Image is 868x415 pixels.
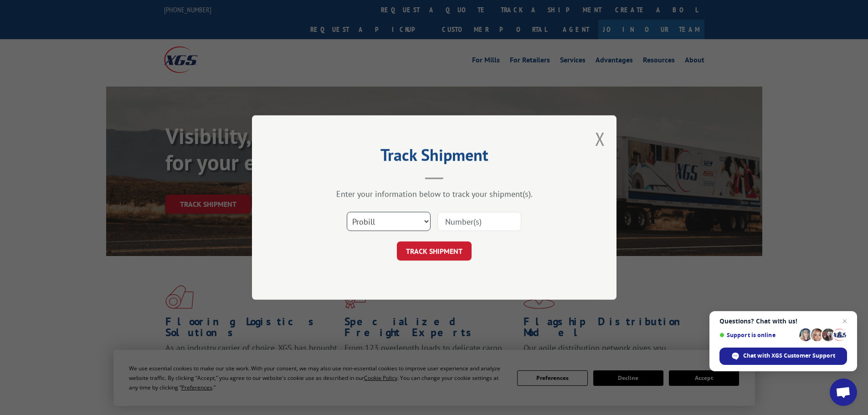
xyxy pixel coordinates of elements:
[595,127,605,151] button: Close modal
[719,348,847,365] div: Chat with XGS Customer Support
[830,379,857,406] div: Open chat
[719,318,847,325] span: Questions? Chat with us!
[437,212,521,231] input: Number(s)
[839,316,850,327] span: Close chat
[743,352,835,360] span: Chat with XGS Customer Support
[397,241,472,261] button: TRACK SHIPMENT
[298,189,571,199] div: Enter your information below to track your shipment(s).
[719,332,796,338] span: Support is online
[298,149,571,166] h2: Track Shipment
